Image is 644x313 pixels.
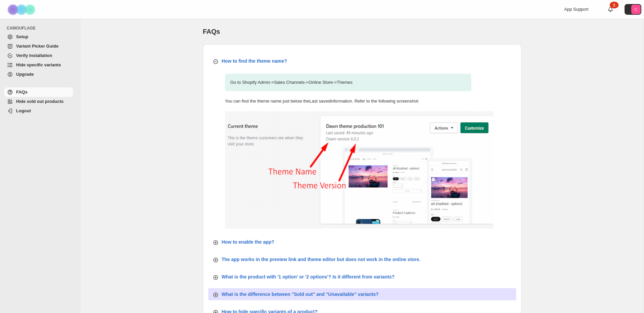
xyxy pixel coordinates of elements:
p: You can find the theme name just below the Last saved information. Refer to the following screens... [225,98,471,105]
a: 2 [607,6,614,13]
a: Variant Picker Guide [4,42,73,51]
text: C [635,7,637,11]
img: find-theme-name [225,111,493,229]
a: Verify Installation [4,51,73,60]
a: Upgrade [4,70,73,79]
p: What is the difference between "Sold out" and "Unavailable" variants? [222,291,379,298]
span: Hide sold out products [16,99,64,104]
span: Variant Picker Guide [16,44,58,49]
span: Verify Installation [16,53,52,58]
button: What is the product with '1 option' or '2 options'? Is it different from variants? [208,271,516,283]
a: Hide sold out products [4,97,73,106]
p: What is the product with '1 option' or '2 options'? Is it different from variants? [222,273,395,280]
span: App Support [564,7,588,12]
p: Go to Shopify Admin -> Sales Channels -> Online Store -> Themes [225,74,471,91]
p: How to find the theme name? [222,58,287,64]
p: The app works in the preview link and theme editor but does not work in the online store. [222,256,421,263]
button: How to enable the app? [208,236,516,248]
a: Hide specific variants [4,60,73,70]
button: What is the difference between "Sold out" and "Unavailable" variants? [208,288,516,300]
span: FAQs [203,28,220,35]
p: How to enable the app? [222,239,274,245]
button: The app works in the preview link and theme editor but does not work in the online store. [208,253,516,265]
span: CAMOUFLAGE [7,25,76,31]
span: Setup [16,34,28,39]
button: How to find the theme name? [208,55,516,67]
a: FAQs [4,87,73,97]
span: FAQs [16,89,28,95]
a: Setup [4,32,73,42]
div: 2 [610,2,619,8]
a: Logout [4,106,73,116]
img: Camouflage [5,0,39,19]
span: Upgrade [16,72,34,77]
span: Avatar with initials C [631,5,641,14]
button: Avatar with initials C [625,4,641,15]
span: Hide specific variants [16,62,61,67]
span: Logout [16,108,31,113]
